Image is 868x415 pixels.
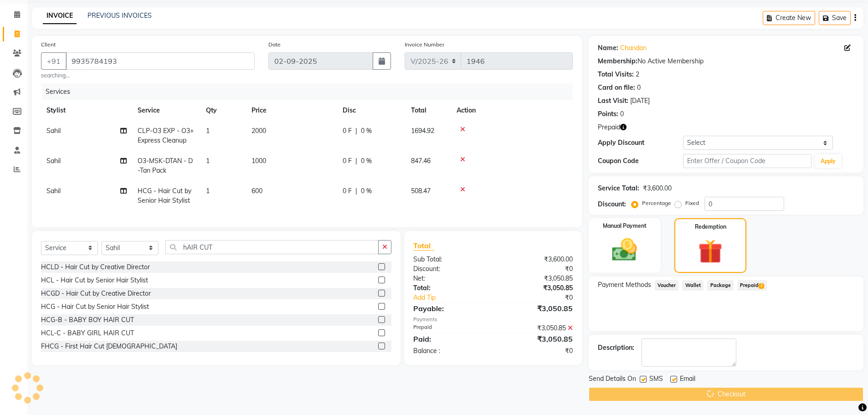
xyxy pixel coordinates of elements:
[46,187,61,195] span: Sahil
[41,289,151,298] div: HCGD - Hair Cut by Creative Director
[680,374,695,385] span: Email
[343,156,352,166] span: 0 F
[685,199,699,207] label: Fixed
[43,8,77,24] a: INVOICE
[695,223,726,231] label: Redemption
[46,157,61,165] span: Sahil
[620,109,624,119] div: 0
[206,127,210,135] span: 1
[598,96,628,106] div: Last Visit:
[206,157,210,165] span: 1
[406,283,493,293] div: Total:
[41,302,149,312] div: HCG - Hair Cut by Senior Hair Stylist
[598,83,635,92] div: Card on file:
[268,41,281,49] label: Date
[759,283,764,289] span: 1
[683,154,812,168] input: Enter Offer / Coupon Code
[343,186,352,196] span: 0 F
[406,293,507,302] a: Add Tip
[200,100,246,121] th: Qty
[361,126,372,136] span: 0 %
[138,187,191,205] span: HCG - Hair Cut by Senior Hair Stylist
[637,83,641,92] div: 0
[66,52,255,70] input: Search by Name/Mobile/Email/Code
[406,274,493,283] div: Net:
[682,280,704,291] span: Wallet
[630,96,650,106] div: [DATE]
[406,346,493,356] div: Balance :
[41,342,177,351] div: FHCG - First Hair Cut [DEMOGRAPHIC_DATA]
[411,127,434,135] span: 1694.92
[406,303,493,314] div: Payable:
[246,100,337,121] th: Price
[138,127,194,144] span: CLP-O3 EXP - O3+ Express Cleanup
[406,264,493,274] div: Discount:
[252,187,262,195] span: 600
[413,316,572,323] div: Payments
[411,187,431,195] span: 508.47
[337,100,406,121] th: Disc
[598,184,639,193] div: Service Total:
[819,11,851,25] button: Save
[598,56,637,66] div: Membership:
[413,241,434,251] span: Total
[41,41,56,49] label: Client
[598,138,683,148] div: Apply Discount
[411,157,431,165] span: 847.46
[493,264,580,274] div: ₹0
[493,323,580,333] div: ₹3,050.85
[41,52,67,70] button: +91
[493,283,580,293] div: ₹3,050.85
[493,255,580,264] div: ₹3,600.00
[42,83,580,100] div: Services
[691,236,730,266] img: _gift.svg
[41,100,132,121] th: Stylist
[87,11,152,20] a: PREVIOUS INVOICES
[361,156,372,166] span: 0 %
[598,156,683,166] div: Coupon Code
[598,123,620,132] span: Prepaid
[41,72,255,80] small: searching...
[206,187,210,195] span: 1
[343,126,352,136] span: 0 F
[165,240,379,254] input: Search or Scan
[41,262,150,272] div: HCLD - Hair Cut by Creative Director
[451,100,573,121] th: Action
[598,43,618,53] div: Name:
[361,186,372,196] span: 0 %
[707,280,734,291] span: Package
[355,156,357,166] span: |
[493,346,580,356] div: ₹0
[508,293,580,302] div: ₹0
[643,184,672,193] div: ₹3,600.00
[406,333,493,344] div: Paid:
[589,374,636,385] span: Send Details On
[598,109,618,119] div: Points:
[41,328,134,338] div: HCL-C - BABY GIRL HAIR CUT
[406,323,493,333] div: Prepaid
[132,100,200,121] th: Service
[493,333,580,344] div: ₹3,050.85
[355,186,357,196] span: |
[636,70,639,79] div: 2
[642,199,671,207] label: Percentage
[598,56,854,66] div: No Active Membership
[406,100,451,121] th: Total
[46,127,61,135] span: Sahil
[493,303,580,314] div: ₹3,050.85
[598,70,634,79] div: Total Visits:
[649,374,663,385] span: SMS
[598,280,651,290] span: Payment Methods
[763,11,815,25] button: Create New
[405,41,444,49] label: Invoice Number
[655,280,679,291] span: Voucher
[620,43,647,53] a: Chandan
[41,315,134,325] div: HCG-B - BABY BOY HAIR CUT
[252,127,266,135] span: 2000
[598,343,634,353] div: Description:
[355,126,357,136] span: |
[406,255,493,264] div: Sub Total:
[41,276,148,285] div: HCL - Hair Cut by Senior Hair Stylist
[815,154,841,168] button: Apply
[737,280,767,291] span: Prepaid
